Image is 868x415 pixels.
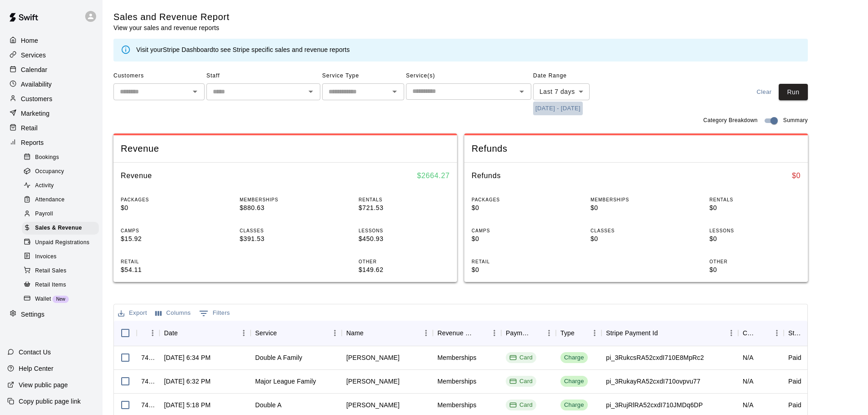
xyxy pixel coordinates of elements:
a: Occupancy [22,164,103,179]
div: Double A [255,400,282,410]
p: $54.11 [121,265,212,275]
a: Services [7,48,95,62]
span: Retail Items [35,281,66,290]
button: Sort [529,327,542,339]
p: $0 [472,203,563,213]
p: CAMPS [121,227,212,234]
p: Reports [21,138,44,147]
a: Retail Sales [22,264,103,278]
div: Paid [788,400,801,410]
div: Name [346,320,364,346]
div: Card [509,401,533,410]
button: Menu [770,326,784,340]
button: Menu [146,326,159,340]
button: Export [116,306,149,320]
span: Unpaid Registrations [35,238,89,247]
div: Aug 10, 2025, 6:32 PM [164,377,211,386]
button: Sort [658,327,671,339]
button: Show filters [197,306,232,321]
p: LESSONS [359,227,450,234]
div: Unpaid Registrations [22,236,99,249]
div: Retail Sales [22,265,99,277]
button: Sort [364,327,376,339]
p: RETAIL [472,258,563,265]
span: Sales & Revenue [35,224,82,233]
div: 748301 [141,400,155,410]
p: Retail [21,123,38,133]
p: Availability [21,80,52,89]
p: CLASSES [240,227,331,234]
span: Invoices [35,252,56,261]
h6: $ 2664.27 [417,170,450,182]
div: Aug 10, 2025, 5:18 PM [164,400,211,410]
div: Coupon [738,320,784,346]
div: Bookings [22,151,99,164]
div: WalletNew [22,293,99,306]
button: Open [304,85,317,98]
div: Type [556,320,601,346]
p: $0 [591,234,682,244]
h5: Sales and Revenue Report [113,11,230,23]
div: Customers [7,92,95,106]
button: Sort [178,327,190,339]
span: Activity [35,181,54,190]
span: New [52,297,69,302]
div: Status [784,320,829,346]
p: $0 [591,203,682,213]
div: pi_3RukcsRA52cxdI710E8MpRc2 [606,353,704,362]
p: Settings [21,310,45,319]
div: Payroll [22,208,99,220]
p: View public page [19,380,68,389]
p: MEMBERSHIPS [240,196,331,203]
div: Activity [22,179,99,192]
span: Summary [783,116,808,125]
p: Services [21,51,46,60]
p: RETAIL [121,258,212,265]
a: Reports [7,136,95,149]
p: Calendar [21,65,47,74]
p: $0 [472,234,563,244]
div: Attendance [22,194,99,206]
span: Revenue [121,143,450,155]
button: Menu [237,326,251,340]
span: Attendance [35,195,65,205]
div: N/A [743,353,754,362]
div: Coupon [743,320,757,346]
div: Memberships [437,400,477,410]
button: Select columns [153,306,193,320]
div: Retail Items [22,279,99,292]
span: Date Range [533,69,613,83]
a: Activity [22,179,103,193]
a: Stripe Dashboard [163,46,213,53]
div: Status [788,320,803,346]
a: Payroll [22,207,103,221]
div: Revenue Category [433,320,501,346]
p: $880.63 [240,203,331,213]
p: Contact Us [19,348,51,357]
div: Sales & Revenue [22,222,99,235]
p: Customers [21,94,52,103]
p: $450.93 [359,234,450,244]
a: Retail [7,121,95,135]
span: Customers [113,69,205,83]
div: Paid [788,353,801,362]
div: Major League Family [255,377,316,386]
p: Home [21,36,38,45]
p: $721.53 [359,203,450,213]
div: Greg Endow [346,400,400,410]
button: Sort [575,327,587,339]
p: $391.53 [240,234,331,244]
button: Open [388,85,401,98]
button: Run [779,84,808,101]
a: Bookings [22,150,103,164]
div: Service [251,320,342,346]
button: Clear [750,84,779,101]
h6: Refunds [472,170,501,182]
div: Home [7,34,95,47]
button: Menu [542,326,556,340]
a: Availability [7,77,95,91]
